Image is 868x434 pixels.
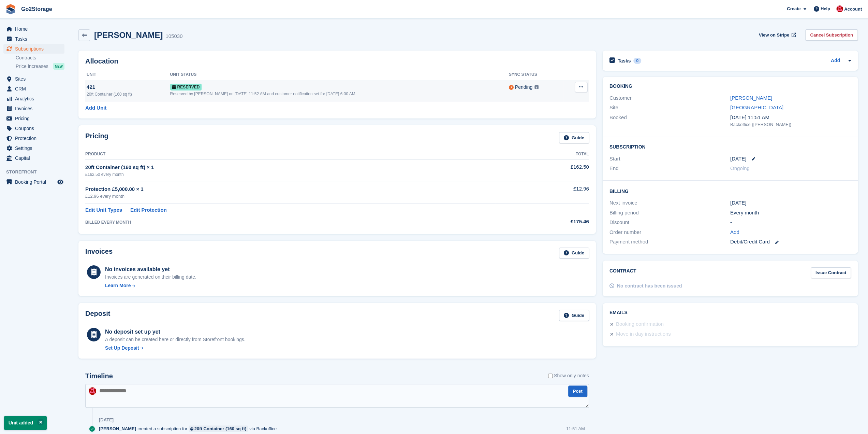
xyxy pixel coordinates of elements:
a: Edit Unit Types [85,206,122,214]
time: 2025-09-12 00:00:00 UTC [730,155,746,163]
a: View on Stripe [756,29,797,41]
span: Ongoing [730,165,750,171]
div: Billing period [609,209,730,217]
h2: Pricing [85,132,108,143]
img: stora-icon-8386f47178a22dfd0bd8f6a31ec36ba5ce8667c1dd55bd0f319d3a0aa187defe.svg [5,4,16,14]
a: menu [3,44,64,54]
div: Reserved by [PERSON_NAME] on [DATE] 11:52 AM and customer notification set for [DATE] 6:00 AM. [170,91,509,97]
div: Order number [609,228,730,236]
input: Show only notes [548,372,553,379]
a: Set Up Deposit [105,345,246,352]
h2: Subscription [609,143,851,150]
div: 20ft Container (160 sq ft) [194,425,246,432]
span: Coupons [15,124,56,133]
a: [PERSON_NAME] [730,95,772,101]
a: Learn More [105,282,196,289]
a: Issue Contract [811,267,851,279]
span: Protection [15,134,56,143]
h2: Timeline [85,372,113,380]
span: Analytics [15,94,56,103]
span: Create [787,5,800,12]
div: Payment method [609,238,730,246]
a: Guide [559,310,589,321]
span: Invoices [15,104,56,113]
div: Next invoice [609,199,730,207]
span: Reserved [170,84,202,90]
div: 105030 [165,32,182,40]
div: 421 [87,83,170,91]
label: Show only notes [548,372,589,379]
span: Account [844,6,862,13]
img: James Pearson [836,5,843,12]
span: Booking Portal [15,177,56,187]
a: Contracts [16,55,64,61]
span: Tasks [15,34,56,44]
div: [DATE] [730,199,851,207]
div: Every month [730,209,851,217]
img: James Pearson [89,387,96,395]
p: A deposit can be created here or directly from Storefront bookings. [105,336,246,343]
a: menu [3,177,64,187]
h2: Invoices [85,248,113,259]
div: Booked [609,114,730,128]
div: - [730,219,851,226]
div: 0 [633,58,641,64]
h2: Billing [609,187,851,194]
a: menu [3,24,64,34]
div: Debit/Credit Card [730,238,851,246]
div: No contract has been issued [617,282,682,290]
div: Start [609,155,730,163]
div: created a subscription for via Backoffice [99,425,280,432]
a: Guide [559,248,589,259]
span: Settings [15,143,56,153]
td: £162.50 [496,159,589,181]
div: 20ft Container (160 sq ft) × 1 [85,164,496,171]
span: Pricing [15,114,56,123]
a: 20ft Container (160 sq ft) [189,425,248,432]
h2: [PERSON_NAME] [94,30,163,40]
div: Backoffice ([PERSON_NAME]) [730,121,851,128]
span: Price increases [16,63,48,70]
div: Protection £5,000.00 × 1 [85,185,496,193]
div: Move in day instructions [616,330,671,338]
div: End [609,165,730,172]
div: Invoices are generated on their billing date. [105,274,196,281]
h2: Allocation [85,57,589,65]
div: Booking confirmation [616,320,664,328]
span: Subscriptions [15,44,56,54]
div: [DATE] [99,417,114,423]
a: Add Unit [85,104,106,112]
a: menu [3,153,64,163]
a: menu [3,124,64,133]
p: Unit added [4,416,47,430]
div: No invoices available yet [105,265,196,274]
div: BILLED EVERY MONTH [85,219,496,225]
div: [DATE] 11:51 AM [730,114,851,122]
div: NEW [53,63,64,70]
div: Site [609,104,730,112]
a: menu [3,84,64,94]
a: menu [3,134,64,143]
a: Add [831,57,840,65]
div: Pending [515,84,532,91]
a: menu [3,143,64,153]
span: Sites [15,74,56,84]
a: Edit Protection [130,206,167,214]
a: menu [3,74,64,84]
span: Storefront [6,169,68,176]
h2: Booking [609,84,851,89]
div: £175.46 [496,218,589,226]
th: Unit [85,69,170,80]
div: 20ft Container (160 sq ft) [87,91,170,97]
div: £162.50 every month [85,171,496,178]
h2: Emails [609,310,851,316]
div: Discount [609,219,730,226]
h2: Contract [609,267,636,279]
span: CRM [15,84,56,94]
a: Preview store [56,178,64,186]
a: [GEOGRAPHIC_DATA] [730,104,783,110]
a: menu [3,34,64,44]
span: [PERSON_NAME] [99,425,136,432]
div: Set Up Deposit [105,345,139,352]
div: £12.96 every month [85,193,496,200]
